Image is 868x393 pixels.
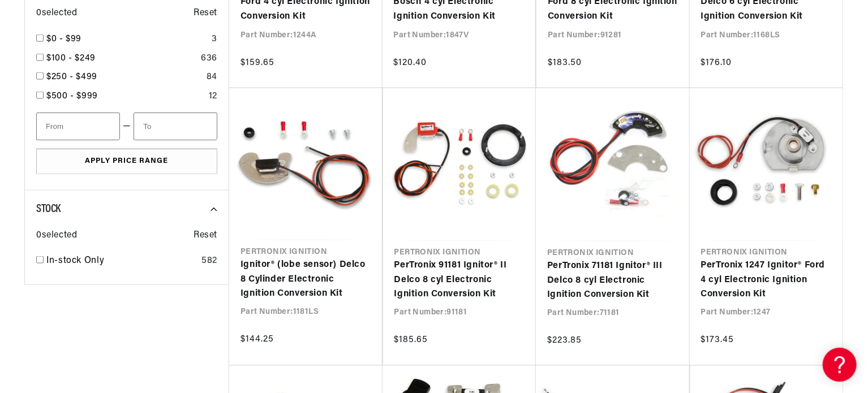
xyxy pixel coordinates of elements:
a: Ignitor® (lobe sensor) Delco 8 Cylinder Electronic Ignition Conversion Kit [240,258,371,301]
a: PerTronix 1247 Ignitor® Ford 4 cyl Electronic Ignition Conversion Kit [701,258,832,302]
a: PerTronix 91181 Ignitor® II Delco 8 cyl Electronic Ignition Conversion Kit [394,258,525,302]
a: PerTronix 71181 Ignitor® III Delco 8 cyl Electronic Ignition Conversion Kit [547,259,678,303]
